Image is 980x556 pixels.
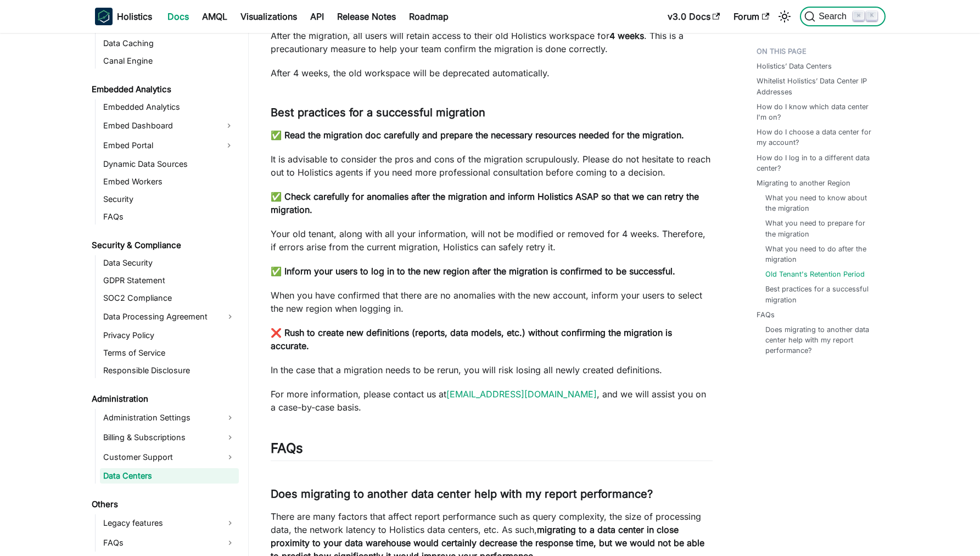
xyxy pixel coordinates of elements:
a: Administration Settings [100,409,239,426]
nav: Docs sidebar [84,33,249,556]
a: Release Notes [331,8,402,25]
a: What you need to prepare for the migration [765,218,875,239]
a: Forum [727,8,776,25]
a: What you need to do after the migration [765,244,875,265]
a: Holistics’ Data Centers [757,61,832,71]
p: When you have confirmed that there are no anomalies with the new account, inform your users to se... [271,289,713,315]
a: FAQs [100,534,239,552]
img: Holistics [95,8,113,25]
p: After the migration, all users will retain access to their old Holistics workspace for . This is ... [271,29,713,55]
a: How do I choose a data center for my account? [757,127,879,148]
a: Docs [161,8,195,25]
a: Dynamic Data Sources [100,156,239,172]
h2: FAQs [271,440,713,461]
a: Others [88,497,239,512]
button: Search (Command+K) [800,7,885,26]
strong: ✅ Inform your users to log in to the new region after the migration is confirmed to be successful. [271,266,675,277]
a: HolisticsHolistics [95,8,152,25]
a: Security & Compliance [88,238,239,253]
a: Privacy Policy [100,328,239,343]
a: How do I know which data center I'm on? [757,102,879,122]
a: Embed Dashboard [100,117,219,134]
a: Billing & Subscriptions [100,429,239,446]
a: GDPR Statement [100,273,239,288]
strong: ✅ Read the migration doc carefully and prepare the necessary resources needed for the migration. [271,130,684,141]
p: After 4 weeks, the old workspace will be deprecated automatically. [271,66,713,80]
span: Search [815,12,853,21]
a: Old Tenant's Retention Period [765,269,865,279]
a: FAQs [100,209,239,224]
a: Embed Portal [100,137,219,154]
a: Best practices for a successful migration [765,284,875,305]
a: API [304,8,331,25]
kbd: ⌘ [853,11,864,21]
a: Customer Support [100,448,239,466]
p: For more information, please contact us at , and we will assist you on a case-by-case basis. [271,387,713,414]
kbd: K [866,11,877,21]
strong: ❌ Rush to create new definitions (reports, data models, etc.) without confirming the migration is... [271,327,672,351]
button: Switch between dark and light mode (currently light mode) [776,8,793,25]
a: Data Security [100,255,239,271]
a: Data Processing Agreement [100,308,239,325]
button: Expand sidebar category 'Embed Portal' [219,137,239,154]
a: [EMAIL_ADDRESS][DOMAIN_NAME] [446,389,597,400]
a: Visualizations [234,8,304,25]
p: It is advisable to consider the pros and cons of the migration scrupulously. Please do not hesita... [271,153,713,179]
a: AMQL [195,8,234,25]
a: Migrating to another Region [757,178,850,188]
a: Legacy features [100,514,239,532]
a: Embed Workers [100,174,239,189]
a: Responsible Disclosure [100,363,239,378]
a: FAQs [757,310,775,320]
a: How do I log in to a different data center? [757,153,879,173]
strong: ✅ Check carefully for anomalies after the migration and inform Holistics ASAP so that we can retr... [271,191,699,215]
a: Roadmap [402,8,455,25]
button: Expand sidebar category 'Embed Dashboard' [219,117,239,134]
a: Canal Engine [100,53,239,69]
a: SOC2 Compliance [100,290,239,306]
a: Security [100,192,239,207]
a: Embedded Analytics [100,99,239,115]
h3: Best practices for a successful migration [271,106,713,120]
a: Data Centers [100,468,239,484]
p: In the case that a migration needs to be rerun, you will risk losing all newly created definitions. [271,363,713,377]
a: Data Caching [100,36,239,51]
a: Embedded Analytics [88,82,239,97]
a: v3.0 Docs [661,8,727,25]
a: What you need to know about the migration [765,193,875,214]
a: Terms of Service [100,345,239,361]
strong: 4 weeks [609,30,644,41]
p: Your old tenant, along with all your information, will not be modified or removed for 4 weeks. Th... [271,227,713,254]
a: Administration [88,391,239,407]
b: Holistics [117,10,152,23]
h3: Does migrating to another data center help with my report performance? [271,487,713,501]
a: Whitelist Holistics’ Data Center IP Addresses [757,76,879,97]
a: Does migrating to another data center help with my report performance? [765,324,875,356]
